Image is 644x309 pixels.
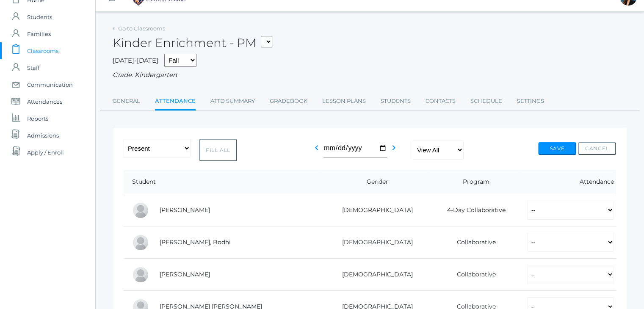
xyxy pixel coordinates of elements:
td: [DEMOGRAPHIC_DATA] [321,226,428,259]
a: chevron_left [312,146,322,154]
a: [PERSON_NAME] [160,270,210,278]
div: Maia Canan [132,202,149,219]
td: 4-Day Collaborative [428,194,519,226]
td: [DEMOGRAPHIC_DATA] [321,259,428,291]
a: Attd Summary [210,93,255,110]
span: Reports [27,110,48,127]
a: Students [381,93,411,110]
i: chevron_left [312,143,322,153]
span: Apply / Enroll [27,144,64,161]
span: [DATE]-[DATE] [113,56,158,64]
a: Settings [517,93,544,110]
a: chevron_right [389,146,399,154]
span: Communication [27,76,73,93]
a: Lesson Plans [322,93,366,110]
a: Contacts [426,93,456,110]
th: Attendance [519,170,616,194]
th: Gender [321,170,428,194]
div: Grade: Kindergarten [113,70,627,80]
button: Fill All [199,139,237,161]
td: [DEMOGRAPHIC_DATA] [321,194,428,226]
span: Admissions [27,127,59,144]
span: Students [27,8,52,25]
td: Collaborative [428,259,519,291]
a: Gradebook [270,93,307,110]
a: Schedule [470,93,502,110]
i: chevron_right [389,143,399,153]
button: Save [538,142,576,155]
button: Cancel [578,142,616,155]
span: Families [27,25,51,42]
a: [PERSON_NAME], Bodhi [160,238,231,246]
div: Bodhi Dreher [132,234,149,251]
a: General [113,93,140,110]
a: Go to Classrooms [118,25,165,32]
th: Program [428,170,519,194]
span: Attendances [27,93,62,110]
a: [PERSON_NAME] [160,206,210,214]
th: Student [124,170,321,194]
span: Classrooms [27,42,58,59]
a: Attendance [155,93,196,111]
td: Collaborative [428,226,519,259]
span: Staff [27,59,39,76]
h2: Kinder Enrichment - PM [113,36,272,50]
div: Charles Fox [132,266,149,283]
